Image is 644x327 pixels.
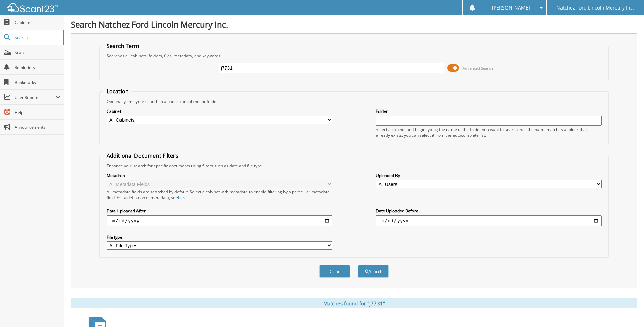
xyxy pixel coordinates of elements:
span: Bookmarks [15,80,60,85]
legend: Search Term [103,42,143,50]
div: Enhance your search for specific documents using filters such as date and file type. [103,163,605,169]
button: Search [358,265,389,278]
button: Clear [319,265,350,278]
label: Metadata [107,173,332,178]
img: scan123-logo-white.svg [7,3,58,12]
label: File type [107,234,332,240]
a: here [178,195,187,201]
span: Natchez Ford Lincoln Mercury Inc. [556,6,634,10]
div: All metadata fields are searched by default. Select a cabinet with metadata to enable filtering b... [107,189,332,201]
input: start [107,215,332,226]
span: Search [15,35,59,40]
label: Cabinet [107,108,332,114]
label: Date Uploaded After [107,208,332,214]
div: Optionally limit your search to a particular cabinet or folder [103,99,605,104]
div: Searches all cabinets, folders, files, metadata, and keywords [103,53,605,59]
h1: Search Natchez Ford Lincoln Mercury Inc. [71,19,637,30]
legend: Additional Document Filters [103,152,182,159]
span: User Reports [15,94,56,100]
div: Select a cabinet and begin typing the name of the folder you want to search in. If the name match... [376,126,602,138]
span: Help [15,109,60,115]
div: Matches found for "j7731" [71,298,637,308]
span: [PERSON_NAME] [492,6,530,10]
span: Advanced Search [463,66,493,71]
span: Announcements [15,124,60,130]
label: Folder [376,108,602,114]
span: Scan [15,50,60,55]
span: Cabinets [15,20,60,25]
input: end [376,215,602,226]
label: Uploaded By [376,173,602,178]
span: Reminders [15,65,60,70]
legend: Location [103,88,132,95]
label: Date Uploaded Before [376,208,602,214]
